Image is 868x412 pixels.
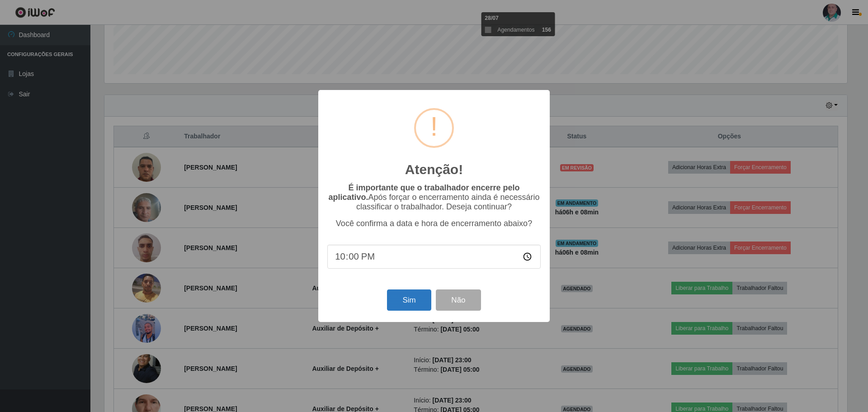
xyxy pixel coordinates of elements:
[327,219,541,228] p: Você confirma a data e hora de encerramento abaixo?
[436,289,481,311] button: Não
[327,183,541,212] p: Após forçar o encerramento ainda é necessário classificar o trabalhador. Deseja continuar?
[387,289,431,311] button: Sim
[328,183,519,202] b: É importante que o trabalhador encerre pelo aplicativo.
[405,161,463,178] h2: Atenção!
